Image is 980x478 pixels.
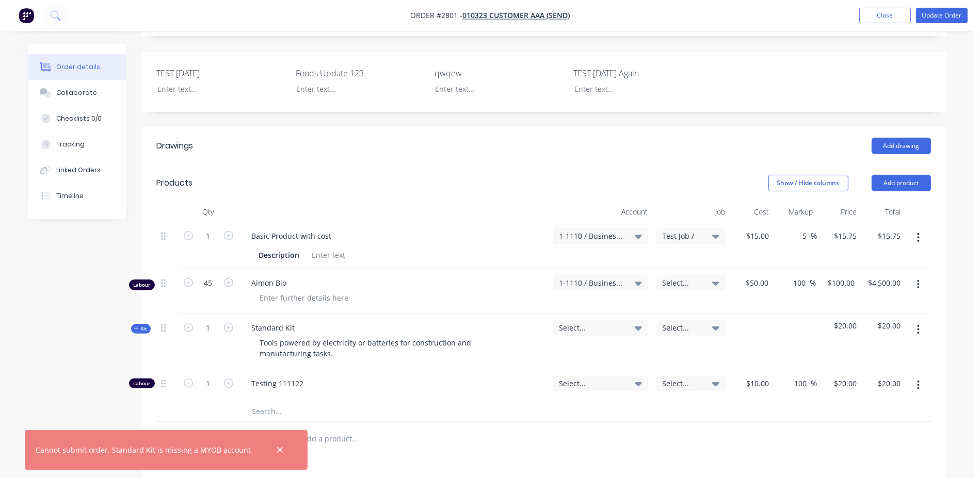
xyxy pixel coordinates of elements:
span: % [811,230,817,242]
div: Products [157,177,193,189]
span: Test Job / [663,230,702,241]
div: Labour [129,378,155,388]
input: Start typing to add a product... [252,428,458,449]
div: Drawings [157,140,194,152]
div: Qty [178,202,239,222]
input: Search... [252,401,458,421]
button: Show / Hide columns [768,175,848,191]
div: Cannot submit order. Standard Kit is missing a MYOB account [36,444,251,455]
button: Checklists 0/0 [28,106,126,131]
a: 010323 Customer AAA (Send) [462,11,570,21]
div: Description [255,248,304,262]
button: Add product [872,175,931,191]
div: Labour [129,279,155,290]
span: Kit [134,325,148,333]
label: TEST [DATE] [157,67,286,79]
span: Testing 111122 [252,378,545,389]
button: Update Order [916,8,968,23]
button: Add drawing [872,138,931,154]
button: Collaborate [28,80,126,106]
span: $20.00 [822,320,857,331]
div: Markup [774,202,817,222]
span: Select... [559,322,624,333]
button: Timeline [28,183,126,209]
div: Basic Product with cost [244,228,340,243]
div: Collaborate [56,88,97,97]
span: 1-1110 / Business Bank Account #1 [559,230,624,241]
div: Account [549,202,652,222]
span: $20.00 [865,320,901,331]
div: Linked Orders [56,166,101,175]
label: Foods Update 123 [296,67,425,79]
div: Order details [56,62,100,72]
span: Select... [663,378,702,389]
div: Price [817,202,861,222]
span: Order #2801 - [410,11,462,21]
label: TEST [DATE] Again [573,67,702,79]
div: Checklists 0/0 [56,114,102,123]
img: Factory [19,8,34,23]
div: Total [861,202,905,222]
span: % [811,377,817,389]
div: Timeline [56,191,84,201]
button: Close [859,8,911,23]
div: Tools powered by electricity or batteries for construction and manufacturing tasks. [252,335,528,361]
button: Linked Orders [28,157,126,183]
button: Tracking [28,131,126,157]
label: qwqew [435,67,564,79]
span: Select... [663,322,702,333]
div: Standard Kit [244,320,303,335]
div: Job [652,202,730,222]
span: Select... [559,378,624,389]
span: Select... [663,277,702,288]
button: Order details [28,54,126,80]
span: 1-1110 / Business Bank Account #1 [559,277,624,288]
div: Kit [131,324,151,334]
span: % [810,277,816,289]
div: Tracking [56,140,85,149]
div: Cost [730,202,774,222]
span: Aimon Bio [252,277,545,288]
